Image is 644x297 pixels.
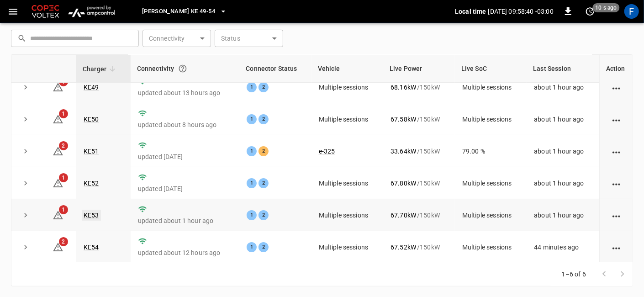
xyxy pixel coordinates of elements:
td: about 1 hour ago [527,199,600,231]
div: action cell options [611,243,622,252]
img: ampcontrol.io logo [65,3,118,20]
div: 2 [259,114,269,124]
div: 2 [259,82,269,92]
p: 67.70 kW [391,211,416,220]
th: Last Session [527,55,600,83]
span: 2 [59,237,68,246]
div: action cell options [611,179,622,188]
a: 1 [53,211,63,218]
td: Multiple sessions [455,71,527,103]
td: 79.00 % [455,135,527,167]
th: Connector Status [239,55,311,83]
a: e-325 [319,148,335,155]
div: / 150 kW [391,179,448,188]
a: 1 [53,179,63,186]
button: expand row [19,80,32,94]
div: / 150 kW [391,243,448,252]
span: 1 [59,205,68,214]
button: expand row [19,176,32,190]
div: Connectivity [137,60,233,77]
div: 2 [259,178,269,188]
button: expand row [19,208,32,222]
td: Multiple sessions [311,199,383,231]
span: [PERSON_NAME] KE 49-54 [142,6,215,17]
div: 1 [247,82,257,92]
button: expand row [19,240,32,254]
a: 1 [53,115,63,122]
p: updated about 12 hours ago [138,248,232,257]
a: KE51 [84,148,99,155]
button: expand row [19,112,32,126]
td: Multiple sessions [311,167,383,199]
p: 67.80 kW [391,179,416,188]
div: 1 [247,146,257,156]
div: action cell options [611,83,622,92]
div: / 150 kW [391,115,448,124]
div: 1 [247,178,257,188]
p: updated [DATE] [138,152,232,161]
span: 10 s ago [593,3,620,12]
td: Multiple sessions [455,167,527,199]
div: action cell options [611,147,622,156]
p: 67.52 kW [391,243,416,252]
div: action cell options [611,115,622,124]
span: 1 [59,173,68,182]
a: KE49 [84,84,99,91]
p: Local time [455,7,486,16]
button: [PERSON_NAME] KE 49-54 [138,3,231,21]
div: 1 [247,242,257,252]
div: 1 [247,210,257,220]
td: Multiple sessions [311,231,383,263]
th: Action [599,55,633,83]
td: Multiple sessions [455,103,527,135]
p: 1–6 of 6 [562,270,586,279]
button: Connection between the charger and our software. [174,60,191,77]
td: about 1 hour ago [527,71,600,103]
a: 1 [53,83,63,90]
p: updated about 8 hours ago [138,120,232,129]
span: 1 [59,109,68,118]
div: 2 [259,242,269,252]
td: 44 minutes ago [527,231,600,263]
th: Live SoC [455,55,527,83]
td: about 1 hour ago [527,167,600,199]
a: KE54 [84,244,99,251]
div: / 150 kW [391,147,448,156]
div: / 150 kW [391,211,448,220]
div: 2 [259,210,269,220]
span: 2 [59,141,68,150]
p: [DATE] 09:58:40 -03:00 [488,7,554,16]
td: Multiple sessions [311,71,383,103]
td: Multiple sessions [311,103,383,135]
th: Live Power [383,55,455,83]
button: set refresh interval [583,4,597,19]
div: profile-icon [624,4,639,19]
div: action cell options [611,211,622,220]
a: KE52 [84,180,99,187]
div: / 150 kW [391,83,448,92]
p: 33.64 kW [391,147,416,156]
button: expand row [19,144,32,158]
p: updated [DATE] [138,184,232,193]
p: updated about 1 hour ago [138,216,232,225]
a: 2 [53,147,63,154]
td: Multiple sessions [455,199,527,231]
span: Charger [83,64,118,74]
img: Customer Logo [30,3,61,20]
div: 1 [247,114,257,124]
th: Vehicle [311,55,383,83]
a: KE53 [82,210,101,221]
p: 68.16 kW [391,83,416,92]
div: 2 [259,146,269,156]
a: KE50 [84,116,99,123]
td: about 1 hour ago [527,103,600,135]
a: 2 [53,243,63,250]
td: about 1 hour ago [527,135,600,167]
p: 67.58 kW [391,115,416,124]
td: Multiple sessions [455,231,527,263]
p: updated about 13 hours ago [138,88,232,97]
